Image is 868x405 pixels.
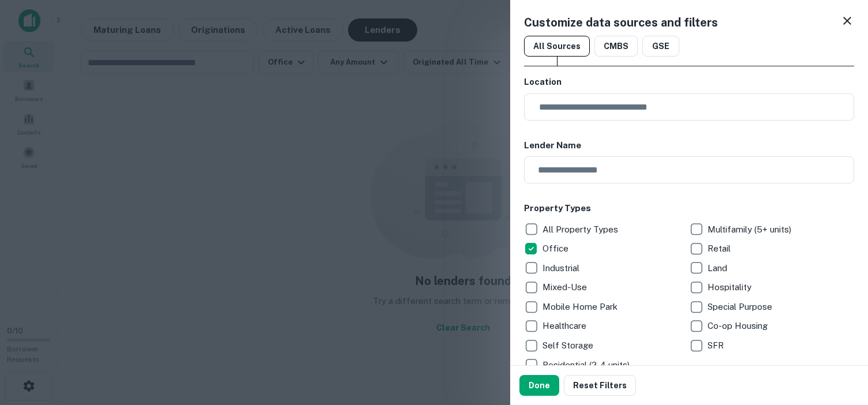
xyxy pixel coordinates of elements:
p: Industrial [542,261,582,275]
button: GSE [642,36,679,57]
p: Land [708,261,729,275]
p: SFR [708,339,726,352]
h5: Customize data sources and filters [524,14,718,31]
h6: Lender Name [524,139,854,152]
p: Self Storage [542,339,596,352]
p: Residential (2-4 units) [542,358,632,372]
button: Done [519,375,559,396]
button: All Sources [524,36,590,57]
p: Hospitality [708,280,754,294]
p: Multifamily (5+ units) [708,223,794,237]
p: Special Purpose [708,300,775,314]
p: Co-op Housing [708,319,770,333]
iframe: Chat Widget [810,313,868,368]
p: Mixed-Use [542,280,589,294]
p: Retail [708,242,733,256]
button: Reset Filters [564,375,636,396]
button: CMBS [594,36,638,57]
h6: Location [524,76,854,89]
p: Mobile Home Park [542,300,620,314]
p: Office [542,242,571,256]
p: Healthcare [542,319,589,333]
h6: Property Types [524,202,854,215]
p: All Property Types [542,223,620,237]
